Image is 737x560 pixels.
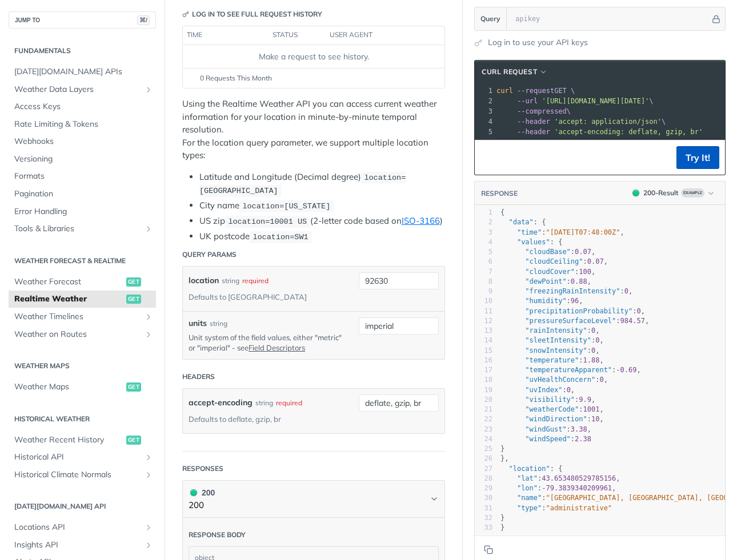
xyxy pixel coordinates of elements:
span: : , [500,366,641,374]
span: Weather on Routes [14,329,141,340]
span: "name" [517,494,542,502]
span: 1001 [583,405,600,413]
a: Realtime Weatherget [9,291,156,308]
button: Copy to clipboard [480,149,496,166]
span: "uvIndex" [525,386,562,394]
span: : , [500,396,595,404]
a: ISO-3166 [402,215,440,226]
div: 22 [475,414,492,424]
span: location=10001 US [228,217,307,226]
a: Webhooks [9,133,156,150]
span: Weather Timelines [14,311,141,323]
span: 10 [591,415,599,423]
div: 12 [475,316,492,326]
span: 0 Requests This Month [200,73,272,83]
button: Show subpages for Weather Data Layers [144,85,153,94]
span: { [500,208,504,216]
span: : , [500,327,600,335]
a: Rate Limiting & Tokens [9,116,156,133]
span: --compressed [517,107,567,115]
span: "windSpeed" [525,435,570,443]
div: 32 [475,513,492,523]
span: 43.653480529785156 [542,474,616,482]
span: : , [500,277,591,285]
label: units [189,317,207,329]
div: 33 [475,523,492,533]
span: Versioning [14,154,153,165]
span: Formats [14,171,153,182]
span: 0 [591,327,595,335]
div: 200 - Result [643,188,679,198]
div: 21 [475,405,492,414]
span: "data" [508,218,533,226]
svg: Key [182,11,189,18]
span: : , [500,336,604,344]
span: "pressureSurfaceLevel" [525,317,616,325]
button: 200 200200 [189,486,439,512]
span: GET \ [496,87,575,95]
a: Insights APIShow subpages for Insights API [9,537,156,554]
div: Log in to see full request history [182,9,322,19]
th: user agent [326,26,422,45]
a: Historical Climate NormalsShow subpages for Historical Climate Normals [9,466,156,484]
span: : , [500,307,645,315]
span: "administrative" [546,504,612,512]
span: get [126,382,141,392]
label: accept-encoding [189,394,253,411]
h2: Weather Forecast & realtime [9,256,156,266]
div: 16 [475,356,492,365]
button: Show subpages for Weather Timelines [144,312,153,321]
a: Formats [9,168,156,185]
div: 5 [475,247,492,257]
button: Query [475,7,507,30]
button: Copy to clipboard [480,541,496,558]
a: Weather Recent Historyget [9,432,156,449]
span: "values" [517,238,550,246]
span: get [126,277,141,287]
span: "weatherCode" [525,405,579,413]
span: : , [500,297,583,305]
div: required [242,272,269,289]
div: 11 [475,307,492,316]
span: 79.3839340209961 [546,484,612,492]
span: 9.9 [579,396,591,404]
a: Weather Forecastget [9,273,156,291]
button: Show subpages for Locations API [144,523,153,532]
div: 13 [475,326,492,336]
div: 17 [475,365,492,375]
div: 200 [189,486,215,499]
div: 7 [475,267,492,277]
div: 30 [475,493,492,503]
span: ⌘/ [137,15,150,25]
span: - [542,484,546,492]
a: Weather on RoutesShow subpages for Weather on Routes [9,326,156,343]
span: : , [500,287,632,295]
span: '[URL][DOMAIN_NAME][DATE]' [542,97,649,105]
span: 0 [595,336,599,344]
span: get [126,436,141,445]
span: Weather Recent History [14,434,123,446]
li: Latitude and Longitude (Decimal degree) [199,171,445,198]
span: "lat" [517,474,538,482]
button: 200200-ResultExample [627,187,719,199]
span: 100 [579,268,591,276]
span: : , [500,376,608,384]
span: Realtime Weather [14,293,123,305]
a: Weather Data LayersShow subpages for Weather Data Layers [9,81,156,98]
div: 27 [475,464,492,474]
span: : , [500,405,604,413]
div: 31 [475,503,492,513]
a: Weather TimelinesShow subpages for Weather Timelines [9,308,156,325]
div: required [276,394,302,411]
div: 2 [475,96,494,106]
span: "uvHealthConcern" [525,376,595,384]
span: "snowIntensity" [525,347,587,354]
span: : , [500,257,608,265]
span: "location" [508,465,550,473]
span: } [500,523,504,531]
span: 0 [636,307,640,315]
span: : { [500,465,562,473]
a: Access Keys [9,98,156,115]
span: "visibility" [525,396,575,404]
div: Defaults to [GEOGRAPHIC_DATA] [189,289,307,305]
